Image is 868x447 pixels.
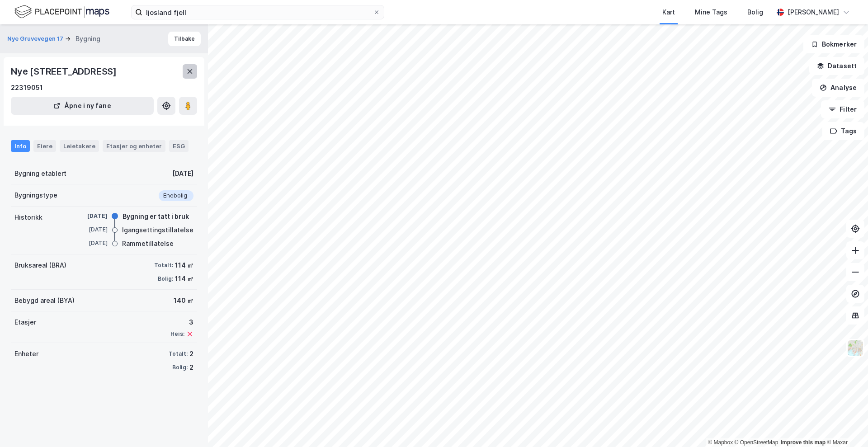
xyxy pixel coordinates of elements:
[175,273,193,284] div: 114 ㎡
[175,260,193,271] div: 114 ㎡
[14,317,36,328] div: Etasjer
[809,57,864,75] button: Datasett
[662,7,675,18] div: Kart
[821,100,864,118] button: Filter
[14,260,66,271] div: Bruksareal (BRA)
[60,140,99,152] div: Leietakere
[735,439,778,446] a: OpenStreetMap
[122,225,193,235] div: Igangsettingstillatelse
[158,275,173,282] div: Bolig:
[14,190,57,201] div: Bygningstype
[33,140,56,152] div: Eiere
[75,33,100,44] div: Bygning
[14,348,38,359] div: Enheter
[154,262,173,269] div: Totalt:
[781,439,826,446] a: Improve this map
[172,168,193,179] div: [DATE]
[788,7,839,18] div: [PERSON_NAME]
[172,364,188,371] div: Bolig:
[747,7,763,18] div: Bolig
[14,295,75,306] div: Bebygd areal (BYA)
[168,32,201,46] button: Tilbake
[122,238,174,249] div: Rammetillatelse
[823,404,868,447] iframe: Chat Widget
[11,97,154,115] button: Åpne i ny fane
[11,64,118,79] div: Nye [STREET_ADDRESS]
[14,4,109,20] img: logo.f888ab2527a4732fd821a326f86c7f29.svg
[822,122,864,140] button: Tags
[174,295,193,306] div: 140 ㎡
[823,404,868,447] div: Kontrollprogram for chat
[169,350,188,358] div: Totalt:
[812,79,864,97] button: Analyse
[71,226,108,234] div: [DATE]
[189,362,193,373] div: 2
[189,348,193,359] div: 2
[708,439,733,446] a: Mapbox
[169,140,189,152] div: ESG
[14,212,42,223] div: Historikk
[847,339,864,357] img: Z
[695,7,727,18] div: Mine Tags
[123,211,189,222] div: Bygning er tatt i bruk
[7,34,65,43] button: Nye Gruvevegen 17
[14,168,66,179] div: Bygning etablert
[142,5,373,19] input: Søk på adresse, matrikkel, gårdeiere, leietakere eller personer
[11,140,30,152] div: Info
[803,35,864,53] button: Bokmerker
[106,142,162,150] div: Etasjer og enheter
[71,212,108,220] div: [DATE]
[170,330,184,338] div: Heis:
[71,239,108,247] div: [DATE]
[170,317,193,328] div: 3
[11,82,43,93] div: 22319051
